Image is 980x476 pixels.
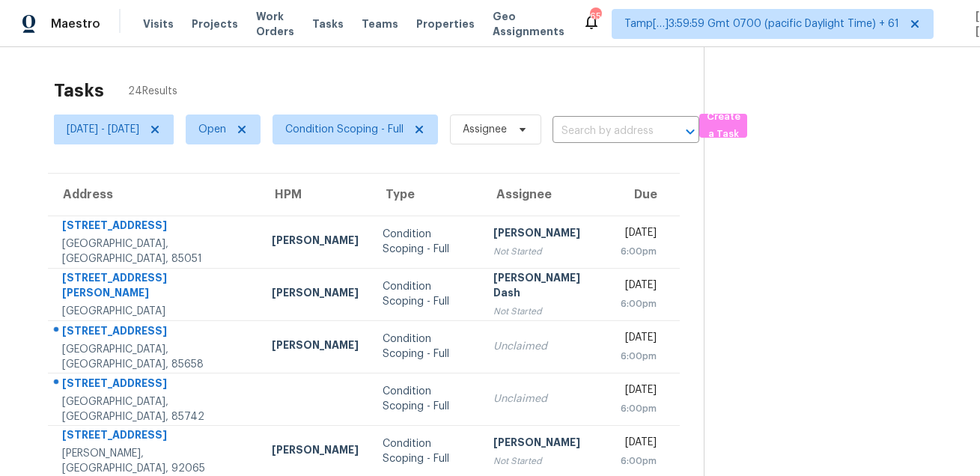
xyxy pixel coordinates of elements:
[493,270,596,304] div: [PERSON_NAME] Dash
[680,121,701,142] button: Open
[371,174,481,216] th: Type
[493,391,596,406] div: Unclaimed
[707,109,740,143] span: Create a Task
[272,442,359,461] div: [PERSON_NAME]
[383,227,469,257] div: Condition Scoping - Full
[143,16,174,31] span: Visits
[463,122,507,137] span: Assignee
[62,323,248,342] div: [STREET_ADDRESS]
[620,382,657,401] div: [DATE]
[62,342,248,372] div: [GEOGRAPHIC_DATA], [GEOGRAPHIC_DATA], 85658
[416,16,475,31] span: Properties
[67,122,139,137] span: [DATE] - [DATE]
[62,446,248,476] div: [PERSON_NAME], [GEOGRAPHIC_DATA], 92065
[62,270,248,304] div: [STREET_ADDRESS][PERSON_NAME]
[383,384,469,414] div: Condition Scoping - Full
[481,174,608,216] th: Assignee
[285,122,404,137] span: Condition Scoping - Full
[192,16,238,31] span: Projects
[493,339,596,354] div: Unclaimed
[62,376,248,394] div: [STREET_ADDRESS]
[128,84,177,99] span: 24 Results
[272,233,359,251] div: [PERSON_NAME]
[62,218,248,237] div: [STREET_ADDRESS]
[493,435,596,454] div: [PERSON_NAME]
[493,304,596,319] div: Not Started
[256,9,294,39] span: Work Orders
[54,83,104,98] h2: Tasks
[624,16,899,31] span: Tamp[…]3:59:59 Gmt 0700 (pacific Daylight Time) + 61
[260,174,371,216] th: HPM
[272,338,359,356] div: [PERSON_NAME]
[620,401,657,416] div: 6:00pm
[553,120,657,143] input: Search by address
[62,237,248,266] div: [GEOGRAPHIC_DATA], [GEOGRAPHIC_DATA], 85051
[620,349,657,364] div: 6:00pm
[48,174,260,216] th: Address
[51,16,100,31] span: Maestro
[620,330,657,349] div: [DATE]
[608,174,680,216] th: Due
[362,16,398,31] span: Teams
[590,9,600,24] div: 653
[62,394,248,424] div: [GEOGRAPHIC_DATA], [GEOGRAPHIC_DATA], 85742
[620,454,657,469] div: 6:00pm
[493,225,596,244] div: [PERSON_NAME]
[198,122,226,137] span: Open
[493,244,596,259] div: Not Started
[383,436,469,466] div: Condition Scoping - Full
[62,304,248,319] div: [GEOGRAPHIC_DATA]
[620,435,657,454] div: [DATE]
[383,279,469,309] div: Condition Scoping - Full
[620,296,657,311] div: 6:00pm
[272,285,359,304] div: [PERSON_NAME]
[620,225,657,244] div: [DATE]
[383,332,469,361] div: Condition Scoping - Full
[312,19,344,29] span: Tasks
[620,278,657,296] div: [DATE]
[493,454,596,469] div: Not Started
[620,244,657,259] div: 6:00pm
[62,427,248,446] div: [STREET_ADDRESS]
[493,9,564,39] span: Geo Assignments
[699,114,747,138] button: Create a Task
